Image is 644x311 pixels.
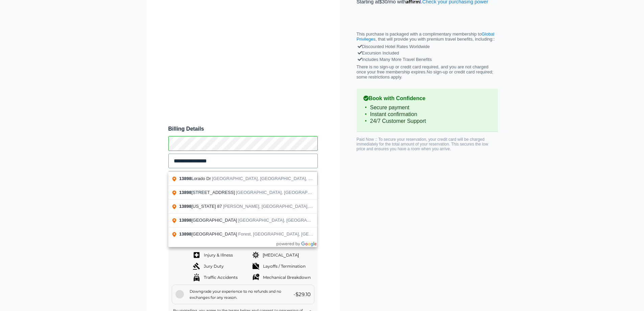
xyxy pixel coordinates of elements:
div: Discounted Hotel Rates Worldwide [358,43,496,50]
span: Lorado Dr [179,176,212,181]
div: Excursion Included [358,50,496,56]
span: 13898 [179,204,191,209]
span: [GEOGRAPHIC_DATA], [GEOGRAPHIC_DATA], [GEOGRAPHIC_DATA] [212,176,354,181]
span: [GEOGRAPHIC_DATA] [179,218,238,223]
iframe: PayPal Message 1 [357,10,498,17]
span: [GEOGRAPHIC_DATA], [GEOGRAPHIC_DATA], [GEOGRAPHIC_DATA] [236,190,378,195]
p: This purchase is packaged with a complimentary membership to , that will provide you with premium... [357,31,498,42]
b: Book with Confidence [363,95,491,102]
li: Secure payment [363,104,491,111]
div: Includes Many More Travel Benefits [358,56,496,63]
li: 24/7 Customer Support [363,118,491,125]
span: [GEOGRAPHIC_DATA], [GEOGRAPHIC_DATA], [GEOGRAPHIC_DATA] [238,218,380,223]
a: Global Privileges [357,31,495,42]
span: Forest, [GEOGRAPHIC_DATA], [GEOGRAPHIC_DATA] [238,231,347,237]
span: No sign-up or credit card required; some restrictions apply. [357,69,494,80]
p: There is no sign-up or credit card required, and you are not charged once your free membership ex... [357,64,498,80]
span: 13898 [179,176,191,181]
span: 13898 [179,231,191,237]
span: 13898 [179,190,191,195]
span: [STREET_ADDRESS] [179,190,236,195]
span: [GEOGRAPHIC_DATA] [179,231,238,237]
li: Instant confirmation [363,111,491,118]
span: 13898 [179,218,191,223]
span: [PERSON_NAME], [GEOGRAPHIC_DATA], [GEOGRAPHIC_DATA] [223,204,356,209]
span: Paid Now :: To secure your reservation, your credit card will be charged immediately for the tota... [357,137,488,151]
span: Billing Details [168,126,318,132]
span: [US_STATE] 87 [179,204,223,209]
